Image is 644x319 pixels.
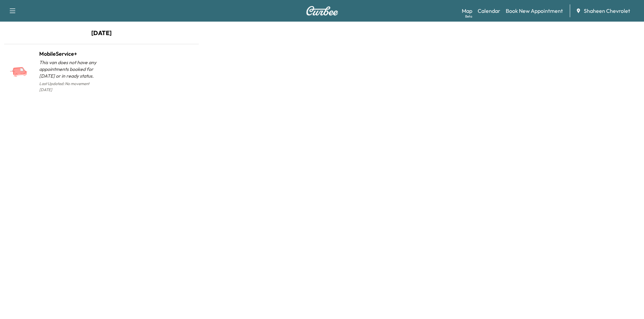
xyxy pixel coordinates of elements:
p: Last Updated: No movement [DATE] [39,79,101,94]
p: This van does not have any appointments booked for [DATE] or in ready status. [39,59,101,79]
a: MapBeta [462,7,472,15]
a: Book New Appointment [506,7,563,15]
img: Curbee Logo [306,6,338,16]
span: Shaheen Chevrolet [584,7,630,15]
h1: MobileService+ [39,50,101,58]
div: Beta [465,14,472,19]
a: Calendar [478,7,500,15]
